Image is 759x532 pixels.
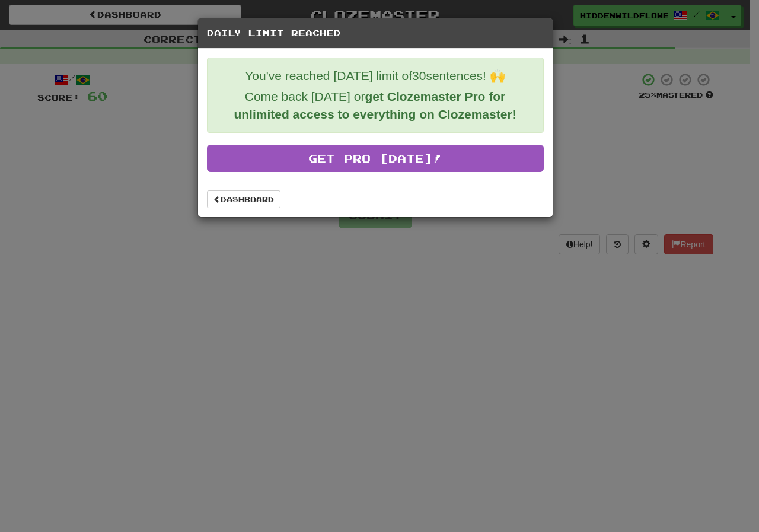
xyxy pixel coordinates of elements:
p: You've reached [DATE] limit of 30 sentences! 🙌 [216,67,534,85]
a: Dashboard [207,190,280,208]
a: Get Pro [DATE]! [207,145,544,172]
p: Come back [DATE] or [216,88,534,123]
h5: Daily Limit Reached [207,27,544,39]
strong: get Clozemaster Pro for unlimited access to everything on Clozemaster! [234,90,516,121]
